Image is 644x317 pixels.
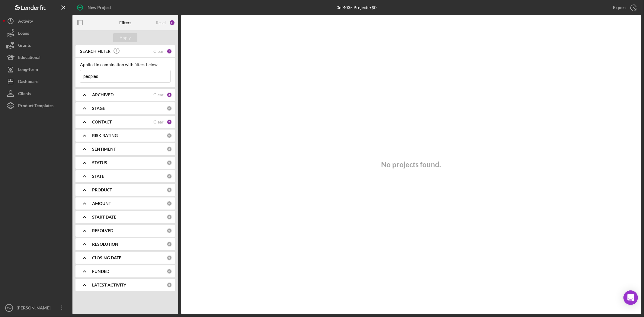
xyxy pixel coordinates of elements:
b: RISK RATING [92,133,118,138]
b: SENTIMENT [92,147,116,152]
b: CONTACT [92,120,112,124]
h3: No projects found. [381,160,441,169]
b: AMOUNT [92,201,111,206]
b: ARCHIVED [92,92,114,97]
button: Educational [3,51,69,63]
button: Long-Term [3,63,69,75]
b: STATE [92,174,104,179]
b: RESOLVED [92,228,113,233]
b: STAGE [92,106,105,111]
button: Dashboard [3,75,69,88]
b: PRODUCT [92,187,112,192]
div: 0 of 4035 Projects • $0 [337,5,377,10]
button: Export [607,2,641,14]
button: New Project [72,2,117,14]
b: SEARCH FILTER [80,49,111,54]
b: CLOSING DATE [92,255,121,260]
div: 0 [167,174,172,179]
button: TW[PERSON_NAME] [3,302,69,314]
div: Clients [18,88,31,101]
button: Activity [3,15,69,27]
button: Clients [3,88,69,100]
b: Filters [119,20,131,25]
div: Open Intercom Messenger [623,290,638,305]
div: Product Templates [18,100,53,113]
div: 0 [167,133,172,138]
div: 0 [167,242,172,247]
div: Reset [156,20,166,25]
div: Applied in combination with filters below [80,62,171,67]
div: 2 [167,119,172,125]
div: [PERSON_NAME] [15,302,54,315]
div: Loans [18,27,29,41]
div: 0 [167,146,172,152]
div: Long-Term [18,63,38,77]
div: 1 [167,49,172,54]
div: 0 [167,201,172,206]
button: Product Templates [3,100,69,112]
div: Export [613,2,626,14]
b: STATUS [92,160,107,165]
div: 0 [167,255,172,261]
div: 0 [167,106,172,111]
div: Apply [120,33,131,42]
div: Clear [153,92,164,97]
div: 0 [167,269,172,274]
div: 0 [167,214,172,220]
button: Apply [113,33,137,42]
div: Activity [18,15,33,29]
div: Educational [18,51,40,65]
div: 2 [167,92,172,98]
div: 0 [167,187,172,193]
b: LATEST ACTIVITY [92,283,126,287]
div: Clear [153,49,164,54]
div: Clear [153,120,164,124]
text: TW [7,306,12,310]
div: Dashboard [18,75,39,89]
b: RESOLUTION [92,242,118,247]
div: New Project [88,2,111,14]
button: Loans [3,27,69,39]
b: START DATE [92,215,116,219]
div: Grants [18,39,31,53]
div: 0 [167,160,172,165]
div: 0 [167,282,172,288]
b: FUNDED [92,269,109,274]
button: Grants [3,39,69,51]
div: 0 [167,228,172,233]
div: 5 [169,20,175,26]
